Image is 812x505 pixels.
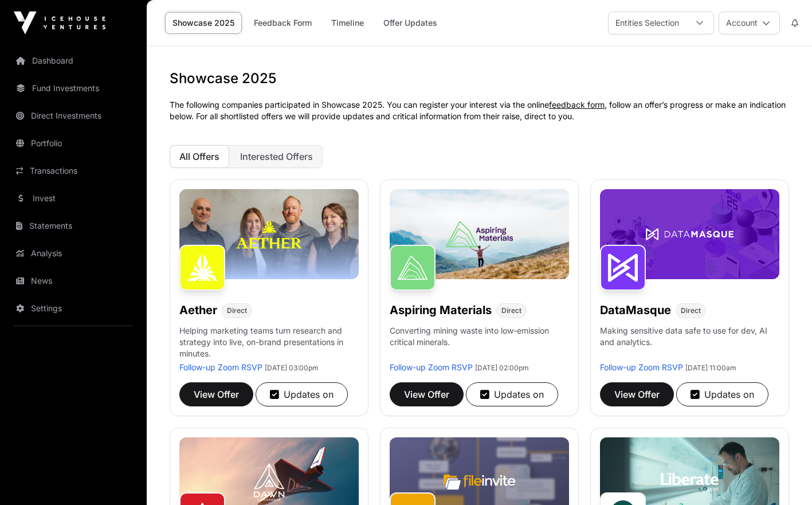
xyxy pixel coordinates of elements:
div: Updates on [270,387,334,401]
a: Follow-up Zoom RSVP [179,362,262,372]
a: News [9,268,138,293]
span: Direct [227,306,247,315]
p: Helping marketing teams turn research and strategy into live, on-brand presentations in minutes. [179,325,359,362]
iframe: Chat Widget [755,450,812,505]
p: Making sensitive data safe to use for dev, AI and analytics. [600,325,779,362]
span: View Offer [194,387,239,401]
a: Timeline [324,12,371,34]
a: Feedback Form [246,12,319,34]
span: [DATE] 03:00pm [265,363,319,372]
button: Updates on [466,382,558,406]
a: Statements [9,213,138,238]
button: Interested Offers [230,145,323,168]
a: Showcase 2025 [165,12,242,34]
a: Analysis [9,241,138,266]
img: DataMasque-Banner.jpg [600,189,779,279]
img: DataMasque [600,245,646,291]
a: Settings [9,296,138,321]
h1: Aspiring Materials [390,302,492,318]
h1: Aether [179,302,217,318]
span: [DATE] 11:00am [685,363,736,372]
a: Dashboard [9,48,138,73]
button: View Offer [600,382,674,406]
button: Updates on [676,382,768,406]
span: View Offer [614,387,660,401]
button: View Offer [179,382,253,406]
span: All Offers [179,151,219,162]
a: Follow-up Zoom RSVP [600,362,683,372]
button: View Offer [390,382,464,406]
img: Aether [179,245,225,291]
span: Direct [501,306,521,315]
a: Invest [9,186,138,211]
p: Converting mining waste into low-emission critical minerals. [390,325,569,362]
span: Direct [681,306,701,315]
a: Follow-up Zoom RSVP [390,362,473,372]
a: Transactions [9,158,138,183]
a: Portfolio [9,131,138,156]
img: Aspiring Materials [390,245,436,291]
img: Aether-Banner.jpg [179,189,359,279]
h1: Showcase 2025 [170,69,789,88]
button: Updates on [256,382,348,406]
div: Entities Selection [609,12,686,34]
p: The following companies participated in Showcase 2025. You can register your interest via the onl... [170,99,789,122]
span: [DATE] 02:00pm [475,363,529,372]
a: Fund Investments [9,76,138,101]
img: Icehouse Ventures Logo [14,11,105,34]
button: Account [719,11,780,34]
img: Aspiring-Banner.jpg [390,189,569,279]
span: Interested Offers [240,151,313,162]
a: Offer Updates [376,12,445,34]
div: Updates on [691,387,754,401]
a: Direct Investments [9,103,138,128]
h1: DataMasque [600,302,671,318]
a: feedback form [549,100,605,109]
span: View Offer [404,387,449,401]
button: All Offers [170,145,229,168]
div: Updates on [480,387,544,401]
